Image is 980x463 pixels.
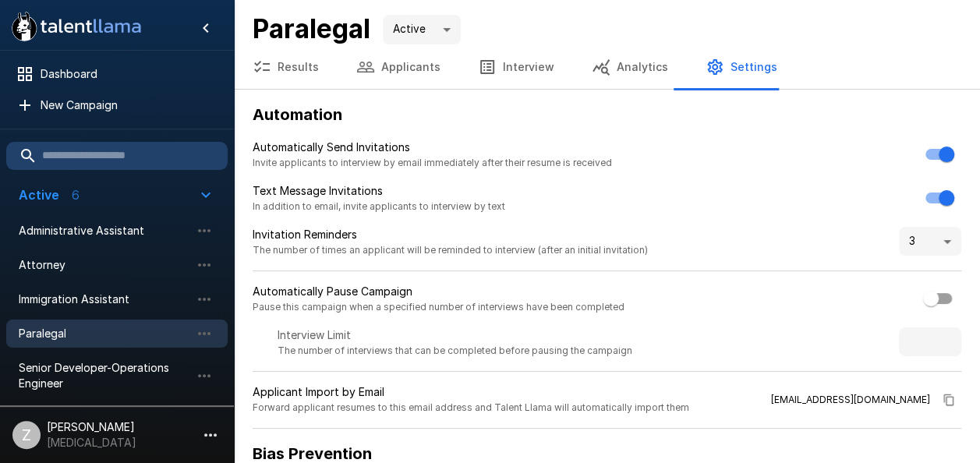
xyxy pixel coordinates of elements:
[253,242,648,258] span: The number of times an applicant will be reminded to interview (after an initial invitation)
[459,45,573,89] button: Interview
[253,155,612,171] span: Invite applicants to interview by email immediately after their resume is received
[234,45,338,89] button: Results
[253,105,342,124] b: Automation
[771,392,930,408] span: [EMAIL_ADDRESS][DOMAIN_NAME]
[253,444,372,463] b: Bias Prevention
[253,299,624,315] span: Pause this campaign when a specified number of interviews have been completed
[253,384,689,400] p: Applicant Import by Email
[253,12,370,44] b: Paralegal
[253,183,505,199] p: Text Message Invitations
[278,343,632,359] span: The number of interviews that can be completed before pausing the campaign
[278,327,632,343] p: Interview Limit
[253,400,689,415] span: Forward applicant resumes to this email address and Talent Llama will automatically import them
[899,227,961,256] div: 3
[253,227,648,242] p: Invitation Reminders
[253,140,612,155] p: Automatically Send Invitations
[338,45,459,89] button: Applicants
[383,15,461,44] div: Active
[573,45,687,89] button: Analytics
[253,284,624,299] p: Automatically Pause Campaign
[687,45,796,89] button: Settings
[253,199,505,214] span: In addition to email, invite applicants to interview by text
